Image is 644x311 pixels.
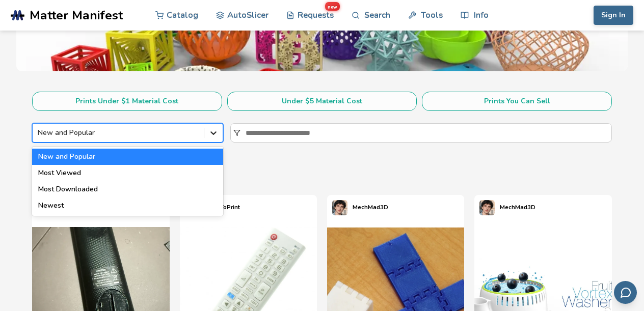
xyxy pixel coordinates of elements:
[32,149,223,165] div: New and Popular
[30,8,123,22] span: Matter Manifest
[32,165,223,181] div: Most Viewed
[38,129,40,137] input: New and PopularNew and PopularMost ViewedMost DownloadedNewest
[479,200,495,215] img: MechMad3D's profile
[32,92,222,111] button: Prints Under $1 Material Cost
[594,6,633,25] button: Sign In
[227,92,417,111] button: Under $5 Material Cost
[614,281,637,304] button: Send feedback via email
[332,200,347,215] img: MechMad3D's profile
[32,181,223,197] div: Most Downloaded
[500,202,535,213] p: MechMad3D
[327,195,393,220] a: MechMad3D's profileMechMad3D
[325,2,340,11] span: new
[32,197,223,214] div: Newest
[474,195,541,220] a: MechMad3D's profileMechMad3D
[353,202,388,213] p: MechMad3D
[422,92,612,111] button: Prints You Can Sell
